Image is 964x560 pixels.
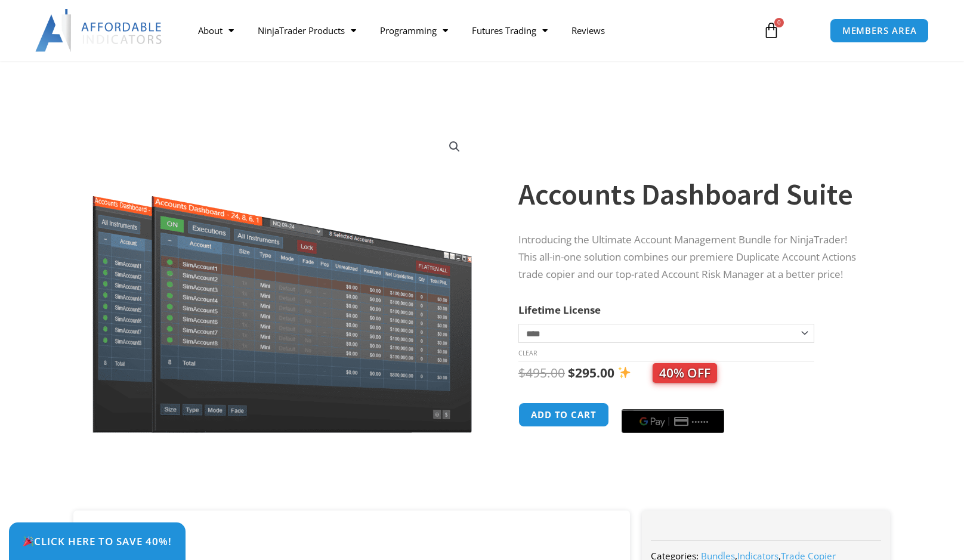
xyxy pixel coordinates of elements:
a: Programming [368,17,460,44]
span: Click Here to save 40%! [23,536,172,546]
p: Introducing the Ultimate Account Management Bundle for NinjaTrader! This all-in-one solution comb... [518,231,867,283]
a: Reviews [560,17,617,44]
button: Buy with GPay [622,409,724,433]
span: $ [518,364,526,381]
img: Screenshot 2024-08-26 155710eeeee [91,127,474,433]
span: 40% OFF [653,363,717,383]
iframe: Secure payment input frame [619,401,727,402]
label: Lifetime License [518,303,601,317]
text: •••••• [692,417,710,426]
a: Futures Trading [460,17,560,44]
a: 0 [745,13,798,48]
a: NinjaTrader Products [246,17,368,44]
a: Clear options [518,349,537,357]
img: ✨ [618,366,631,379]
span: 0 [774,18,784,27]
span: $ [568,364,575,381]
span: MEMBERS AREA [842,26,917,35]
a: 🎉Click Here to save 40%! [9,522,186,560]
img: LogoAI | Affordable Indicators – NinjaTrader [35,9,163,52]
h1: Accounts Dashboard Suite [518,174,867,215]
bdi: 295.00 [568,364,614,381]
a: MEMBERS AREA [830,18,929,43]
a: View full-screen image gallery [444,136,465,157]
img: 🎉 [23,536,33,546]
a: About [186,17,246,44]
nav: Menu [186,17,749,44]
button: Add to cart [518,403,609,427]
bdi: 495.00 [518,364,565,381]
